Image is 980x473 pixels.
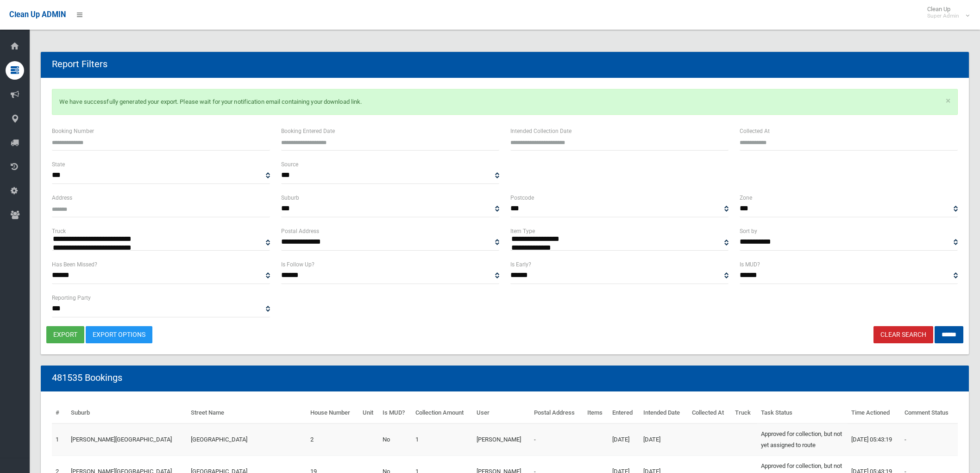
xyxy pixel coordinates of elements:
[688,403,732,423] th: Collected At
[412,423,473,456] td: 1
[52,226,66,236] label: Truck
[848,423,901,456] td: [DATE] 05:43:19
[923,6,968,19] span: Clean Up
[46,326,84,343] button: export
[584,403,609,423] th: Items
[510,226,535,236] label: Item Type
[740,126,770,136] label: Collected At
[946,96,950,106] a: ×
[56,436,59,443] a: 1
[901,403,958,423] th: Comment Status
[307,403,359,423] th: House Number
[67,403,187,423] th: Suburb
[52,89,958,115] p: We have successfully generated your export. Please wait for your notification email containing yo...
[67,423,187,456] td: [PERSON_NAME][GEOGRAPHIC_DATA]
[52,403,67,423] th: #
[281,126,335,136] label: Booking Entered Date
[307,423,359,456] td: 2
[901,423,958,456] td: -
[609,403,639,423] th: Entered
[86,326,152,343] a: Export Options
[41,55,119,73] header: Report Filters
[187,423,307,456] td: [GEOGRAPHIC_DATA]
[510,126,572,136] label: Intended Collection Date
[41,369,133,387] header: 481535 Bookings
[187,403,307,423] th: Street Name
[9,10,66,19] span: Clean Up ADMIN
[359,403,379,423] th: Unit
[530,423,584,456] td: -
[379,423,412,456] td: No
[848,403,901,423] th: Time Actioned
[379,403,412,423] th: Is MUD?
[757,423,848,456] td: Approved for collection, but not yet assigned to route
[473,423,530,456] td: [PERSON_NAME]
[52,126,94,136] label: Booking Number
[640,423,688,456] td: [DATE]
[640,403,688,423] th: Intended Date
[873,326,933,343] a: Clear Search
[52,193,72,203] label: Address
[530,403,584,423] th: Postal Address
[757,403,848,423] th: Task Status
[609,423,639,456] td: [DATE]
[731,403,757,423] th: Truck
[473,403,530,423] th: User
[927,13,959,19] small: Super Admin
[412,403,473,423] th: Collection Amount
